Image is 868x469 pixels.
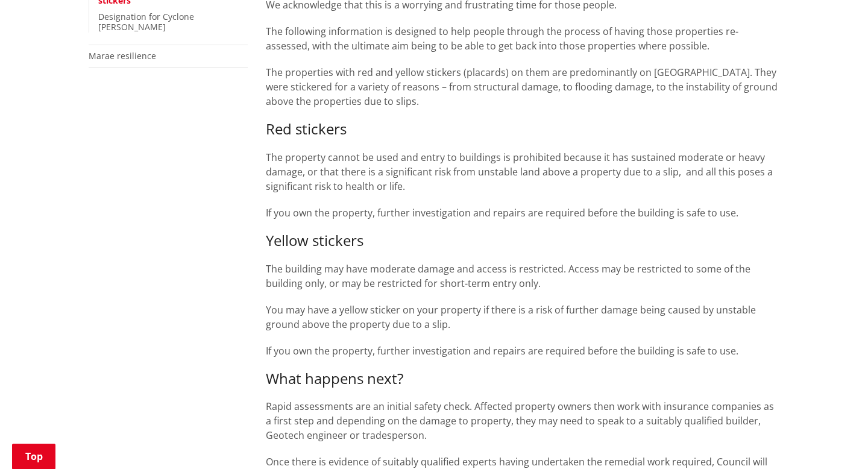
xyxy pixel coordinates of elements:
p: If you own the property, further investigation and repairs are required before the building is sa... [266,344,779,358]
p: If you own the property, further investigation and repairs are required before the building is sa... [266,206,779,220]
a: Top [12,444,55,469]
a: Designation for Cyclone [PERSON_NAME] [98,11,194,33]
h3: Red stickers [266,121,779,138]
p: The building may have moderate damage and access is restricted. Access may be restricted to some ... [266,262,779,291]
p: You may have a yellow sticker on your property if there is a risk of further damage being caused ... [266,303,779,332]
p: The property cannot be used and entry to buildings is prohibited because it has sustained moderat... [266,150,779,194]
a: Marae resilience [89,50,156,61]
h3: Yellow stickers [266,232,779,250]
iframe: Messenger Launcher [813,418,856,462]
p: The properties with red and yellow stickers (placards) on them are predominantly on [GEOGRAPHIC_D... [266,65,779,109]
p: Rapid assessments are an initial safety check. Affected property owners then work with insurance ... [266,399,779,442]
h3: What happens next? [266,370,779,388]
p: The following information is designed to help people through the process of having those properti... [266,24,779,53]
